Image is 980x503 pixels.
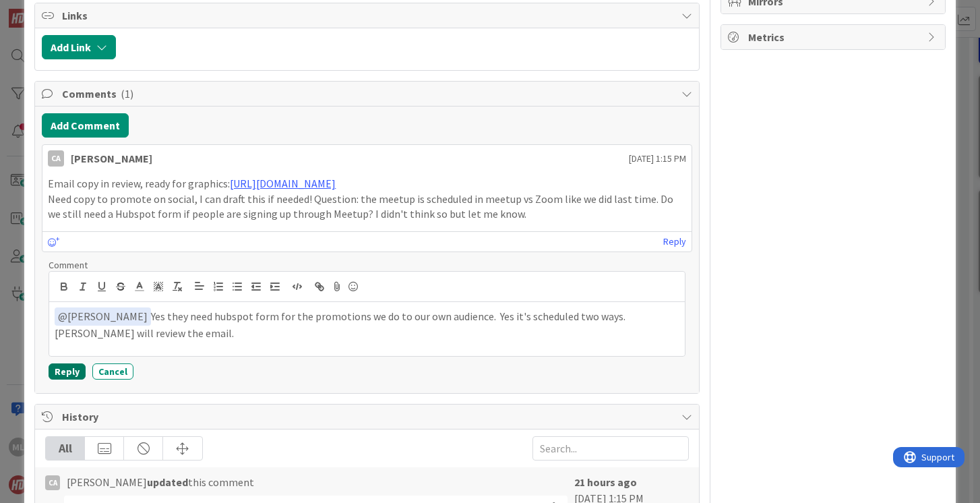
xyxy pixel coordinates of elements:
[49,363,86,380] button: Reply
[62,409,674,425] span: History
[62,86,674,102] span: Comments
[663,233,686,250] a: Reply
[574,475,637,489] b: 21 hours ago
[748,29,921,45] span: Metrics
[49,259,88,271] span: Comment
[42,113,129,138] button: Add Comment
[58,309,148,323] span: [PERSON_NAME]
[45,475,60,490] div: CA
[46,437,85,460] div: All
[147,475,188,489] b: updated
[121,87,133,100] span: ( 1 )
[58,309,67,323] span: @
[67,474,254,490] span: [PERSON_NAME] this comment
[532,436,689,461] input: Search...
[92,363,133,380] button: Cancel
[48,150,64,167] div: CA
[55,307,679,341] p: Yes they need hubspot form for the promotions we do to our own audience. Yes it's scheduled two w...
[48,176,685,191] p: Email copy in review, ready for graphics:
[71,150,152,167] div: [PERSON_NAME]
[629,152,686,166] span: [DATE] 1:15 PM
[62,7,674,24] span: Links
[42,35,116,59] button: Add Link
[48,191,685,222] p: Need copy to promote on social, I can draft this if needed! Question: the meetup is scheduled in ...
[230,177,336,190] a: [URL][DOMAIN_NAME]
[28,2,61,18] span: Support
